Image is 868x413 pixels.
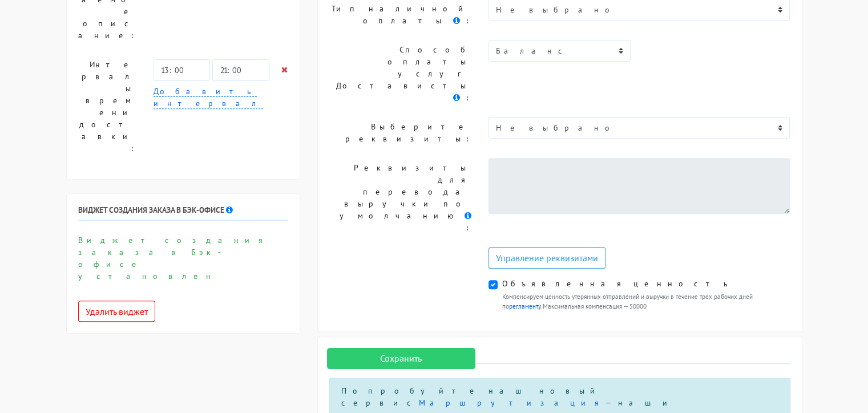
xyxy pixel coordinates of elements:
input: Сохранить [327,348,475,370]
label: Интервалы времени доставки: [70,55,146,159]
h6: Маршрутизация [329,349,790,364]
label: Реквизиты для перевода выручки по умолчанию : [321,158,480,238]
a: Маршрутизация [419,398,605,408]
p: Виджет создания заказа в Бэк-офисе установлен [78,234,288,282]
a: Добавить интервал [154,86,263,109]
button: Удалить виджет [78,301,155,322]
h6: Виджет создания заказа в Бэк-офисе [78,205,288,221]
a: регламенту [509,302,540,310]
label: Способ оплаты услуг Достависты : [321,40,480,108]
a: Управление реквизитами [488,247,605,269]
label: Выберите реквизиты: [321,117,480,149]
label: Объявленная ценность [502,278,733,290]
small: Компенсируем ценность утерянных отправлений и выручки в течение трех рабочих дней по . Максимальн... [502,292,790,311]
